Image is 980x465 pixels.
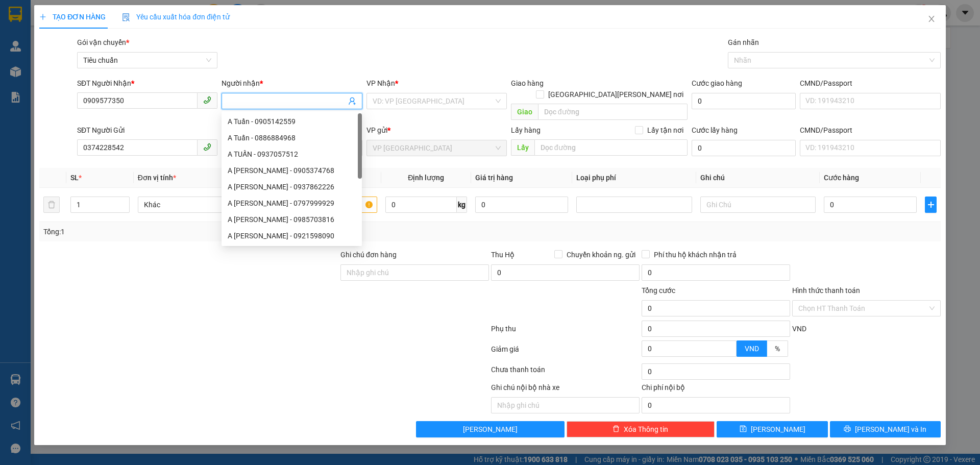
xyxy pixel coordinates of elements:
span: Xóa Thông tin [624,424,668,435]
span: % [775,345,780,353]
div: A [PERSON_NAME] - 0921598090 [228,230,356,241]
div: A [PERSON_NAME] - 0905374768 [228,165,356,176]
input: Dọc đường [534,139,688,156]
span: Gói vận chuyển [77,38,129,46]
button: printer[PERSON_NAME] và In [830,421,941,437]
label: Cước giao hàng [692,79,742,87]
input: Cước giao hàng [692,93,796,109]
span: [GEOGRAPHIC_DATA][PERSON_NAME] nơi [544,89,688,100]
span: plus [925,201,936,209]
div: Chi phí nội bộ [642,382,790,397]
label: Cước lấy hàng [692,126,738,134]
label: Ghi chú đơn hàng [340,251,397,259]
span: save [740,425,747,433]
input: Dọc đường [538,104,688,120]
span: Lấy [511,139,534,156]
span: Tổng cước [642,286,675,295]
span: Chuyển khoản ng. gửi [562,249,640,260]
div: A Tuấn - 0886884968 [222,130,362,146]
span: Thu Hộ [491,251,514,259]
div: Chưa thanh toán [490,364,641,382]
span: VND [745,345,759,353]
button: delete [43,197,60,213]
span: phone [203,143,211,151]
span: user-add [348,97,356,105]
div: Phụ thu [490,323,641,341]
span: kg [457,197,467,213]
th: Loại phụ phí [572,168,696,188]
div: A [PERSON_NAME] - 0985703816 [228,214,356,225]
input: 0 [475,197,568,213]
span: close [927,15,936,23]
div: VP gửi [366,125,507,136]
div: A TUẤN - 0937057512 [222,146,362,162]
span: VND [792,325,806,333]
span: Giá trị hàng [475,174,513,182]
span: Phí thu hộ khách nhận trả [650,249,741,260]
span: Định lượng [408,174,444,182]
span: TẠO ĐƠN HÀNG [39,13,106,21]
div: SĐT Người Nhận [77,78,217,89]
input: Nhập ghi chú [491,397,640,413]
span: [PERSON_NAME] [751,424,805,435]
button: plus [925,197,936,213]
span: Đơn vị tính [138,174,176,182]
div: A [PERSON_NAME] - 0797999929 [228,198,356,209]
span: printer [844,425,851,433]
div: A Tuấn - 0797999929 [222,195,362,211]
th: Ghi chú [696,168,820,188]
span: Khác [144,197,247,212]
div: CMND/Passport [800,78,940,89]
label: Hình thức thanh toán [792,286,860,295]
span: Yêu cầu xuất hóa đơn điện tử [122,13,230,21]
input: Ghi chú đơn hàng [340,264,489,281]
div: A Tuấn - 0985703816 [222,211,362,228]
span: [PERSON_NAME] và In [855,424,926,435]
span: Cước hàng [824,174,859,182]
span: Giao [511,104,538,120]
button: save[PERSON_NAME] [717,421,827,437]
button: [PERSON_NAME] [416,421,565,437]
button: deleteXóa Thông tin [567,421,715,437]
div: A Tuấn - 0905374768 [222,162,362,179]
div: A Tuấn - 0905142559 [228,116,356,127]
div: Ghi chú nội bộ nhà xe [491,382,640,397]
div: A [PERSON_NAME] - 0937862226 [228,181,356,192]
div: Giảm giá [490,344,641,361]
input: Cước lấy hàng [692,140,796,156]
img: icon [122,13,130,21]
span: [PERSON_NAME] [463,424,518,435]
span: Lấy hàng [511,126,541,134]
div: SĐT Người Gửi [77,125,217,136]
span: SL [70,174,79,182]
div: A TUẤN - 0937057512 [228,149,356,160]
span: VP Nhận [366,79,395,87]
div: A Tuấn - 0886884968 [228,132,356,143]
span: Lấy tận nơi [643,125,688,136]
span: Tiêu chuẩn [83,53,211,68]
span: delete [612,425,620,433]
div: A TUẤN - 0921598090 [222,228,362,244]
div: Người nhận [222,78,362,89]
label: Gán nhãn [728,38,759,46]
span: plus [39,13,46,20]
button: Close [917,5,946,34]
span: phone [203,96,211,104]
div: A TUẤN - 0937862226 [222,179,362,195]
span: VP Đà Lạt [373,140,501,156]
span: Giao hàng [511,79,544,87]
input: Ghi Chú [700,197,816,213]
div: CMND/Passport [800,125,940,136]
div: Tổng: 1 [43,226,378,237]
div: A Tuấn - 0905142559 [222,113,362,130]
